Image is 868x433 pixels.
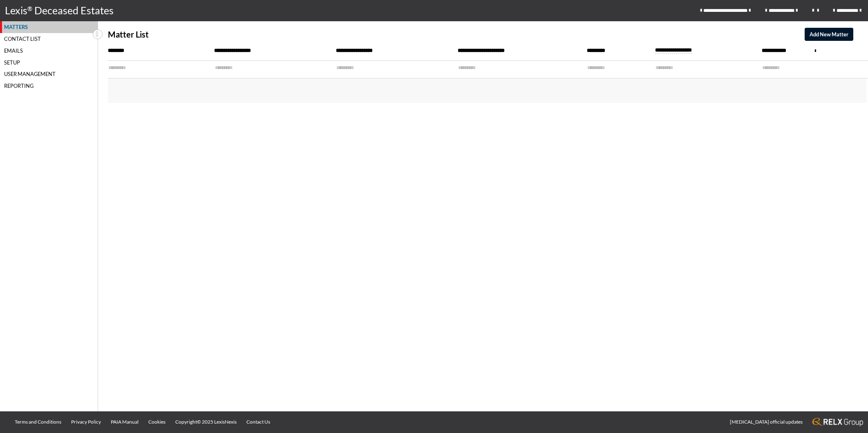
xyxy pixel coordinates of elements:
[242,411,275,433] a: Contact Us
[143,411,170,433] a: Cookies
[108,30,149,39] p: Matter List
[810,31,848,38] span: Add New Matter
[106,411,143,433] a: PAIA Manual
[170,411,242,433] a: Copyright© 2025 LexisNexis
[27,4,34,18] p: ®
[10,411,66,433] a: Terms and Conditions
[805,28,853,41] button: Add New Matter
[812,418,863,426] img: RELX_logo.65c3eebe.png
[66,411,106,433] a: Privacy Policy
[725,411,808,433] a: [MEDICAL_DATA] official updates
